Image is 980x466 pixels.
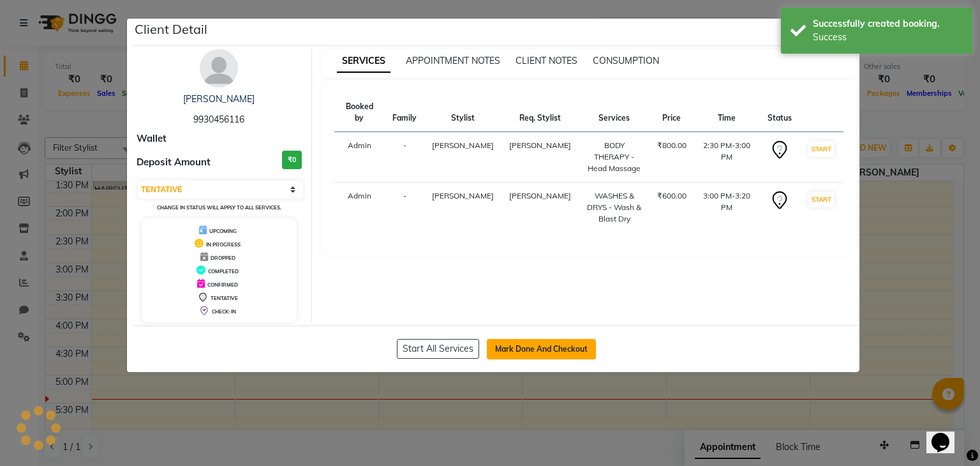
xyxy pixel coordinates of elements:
[808,141,835,157] button: START
[650,93,694,132] th: Price
[432,140,494,150] span: [PERSON_NAME]
[385,183,424,233] td: -
[157,204,281,211] small: Change in status will apply to all services.
[211,255,235,261] span: DROPPED
[432,191,494,200] span: [PERSON_NAME]
[406,55,500,66] span: APPOINTMENT NOTES
[760,93,799,132] th: Status
[813,31,963,44] div: Success
[424,93,501,132] th: Stylist
[207,282,238,288] span: CONFIRMED
[397,339,479,359] button: Start All Services
[337,50,390,73] span: SERVICES
[183,93,255,105] a: [PERSON_NAME]
[579,93,649,132] th: Services
[137,155,211,170] span: Deposit Amount
[385,93,424,132] th: Family
[206,241,241,248] span: IN PROGRESS
[926,415,967,453] iframe: chat widget
[586,190,641,225] div: WASHES & DRYS - Wash & Blast Dry
[212,308,236,315] span: CHECK-IN
[282,151,302,169] h3: ₹0
[694,183,760,233] td: 3:00 PM-3:20 PM
[135,20,207,39] h5: Client Detail
[657,190,687,202] div: ₹600.00
[193,114,244,125] span: 9930456116
[501,93,579,132] th: Req. Stylist
[593,55,659,66] span: CONSUMPTION
[334,132,385,183] td: Admin
[586,140,641,174] div: BODY THERAPY - Head Massage
[137,132,167,146] span: Wallet
[509,191,571,200] span: [PERSON_NAME]
[808,192,835,207] button: START
[211,295,238,301] span: TENTATIVE
[334,93,385,132] th: Booked by
[200,49,238,87] img: avatar
[657,140,687,151] div: ₹800.00
[209,228,237,234] span: UPCOMING
[694,132,760,183] td: 2:30 PM-3:00 PM
[487,339,596,359] button: Mark Done And Checkout
[385,132,424,183] td: -
[208,268,239,274] span: COMPLETED
[813,17,963,31] div: Successfully created booking.
[516,55,577,66] span: CLIENT NOTES
[694,93,760,132] th: Time
[509,140,571,150] span: [PERSON_NAME]
[334,183,385,233] td: Admin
